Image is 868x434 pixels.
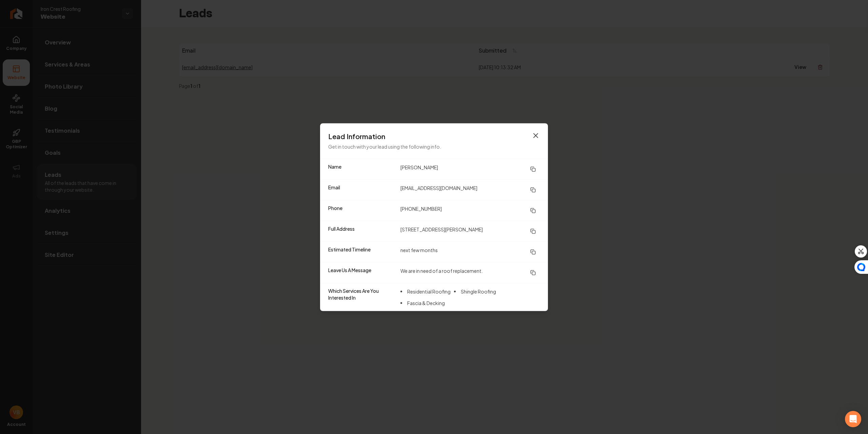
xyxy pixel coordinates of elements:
li: Shingle Roofing [454,287,496,295]
li: Residential Roofing [400,287,451,295]
dt: Estimated Timeline [328,246,395,258]
dt: Name [328,163,395,175]
dd: [STREET_ADDRESS][PERSON_NAME] [400,225,540,237]
dt: Full Address [328,225,395,237]
dt: Which Services Are You Interested In [328,287,395,307]
dd: [PERSON_NAME] [400,163,540,175]
dd: [EMAIL_ADDRESS][DOMAIN_NAME] [400,184,540,196]
li: Fascia & Decking [400,299,445,307]
dd: We are in need of a roof replacement. [400,266,540,279]
dt: Email [328,184,395,196]
p: Get in touch with your lead using the following info. [328,142,540,150]
dt: Phone [328,204,395,216]
h3: Lead Information [328,131,540,141]
dt: Leave Us A Message [328,266,395,279]
dd: next few months [400,246,540,258]
dd: [PHONE_NUMBER] [400,204,540,216]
